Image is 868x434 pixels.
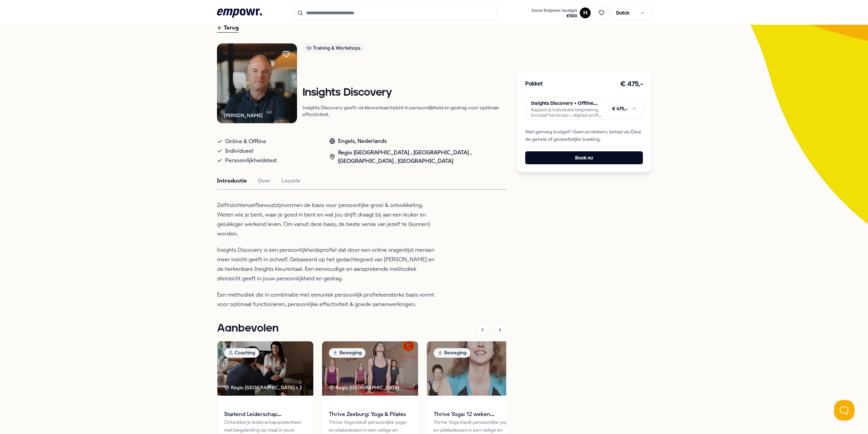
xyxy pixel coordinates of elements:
[302,43,507,55] a: Training & Workshops
[225,146,253,156] span: Individueel
[217,341,313,396] img: package image
[434,348,470,358] div: Beweging
[434,410,516,419] span: Thrive Yoga: 12 weken zwangerschapsyoga
[329,410,411,419] span: Thrive Zeeburg: Yoga & Pilates
[525,80,543,89] h3: Pakket
[217,201,437,239] p: Zelfinzichtenzelfbewustzijnvormen de basis voor persoonlijke groei & ontwikkeling. Weten wie je b...
[225,137,266,146] span: Online & Offline
[225,156,277,165] span: Persoonlijkheidstest
[834,400,854,420] iframe: Help Scout Beacon - Open
[302,87,507,99] h1: Insights Discovery
[224,410,307,419] span: Startend Leiderschap Programma
[525,128,643,143] span: Niet genoeg budget? Geen probleem, betaal via iDeal de gehele of gedeeltelijke boeking.
[217,320,279,337] h1: Aanbevolen
[580,7,591,18] button: H
[217,43,297,124] img: Product Image
[217,176,247,185] button: Introductie
[530,6,578,20] button: Jouw Empowr budget€500
[525,151,643,164] button: Boek nu
[217,290,437,309] p: Een methodiek die in combinatie met eenuniek persoonlijk profieleensterke basis vormt voor optima...
[258,176,271,185] button: Over
[224,112,263,119] div: [PERSON_NAME]
[294,5,497,20] input: Search for products, categories or subcategories
[302,104,507,118] p: Insights Discovery geeft via kleurentaal inzicht in persoonlijkheid en gedrag voor optimale effec...
[224,384,302,391] div: Regio [GEOGRAPHIC_DATA] + 2
[217,23,239,33] div: Terug
[224,348,259,358] div: Coaching
[329,348,366,358] div: Beweging
[302,43,364,53] div: Training & Workshops
[329,148,506,166] div: Regio [GEOGRAPHIC_DATA] , [GEOGRAPHIC_DATA] , [GEOGRAPHIC_DATA] , [GEOGRAPHIC_DATA]
[329,384,400,391] div: Regio [GEOGRAPHIC_DATA]
[322,341,418,396] img: package image
[427,341,523,396] img: package image
[529,6,580,20] a: Jouw Empowr budget€500
[329,137,506,146] div: Engels, Nederlands
[531,13,577,19] span: € 500
[281,176,300,185] button: Locatie
[217,245,437,283] p: Insights Discovery is een persoonlijkheidsprofiel dat door een online vragenlijst mensen meer inz...
[531,8,577,13] span: Jouw Empowr budget
[620,79,643,90] h3: € 475,-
